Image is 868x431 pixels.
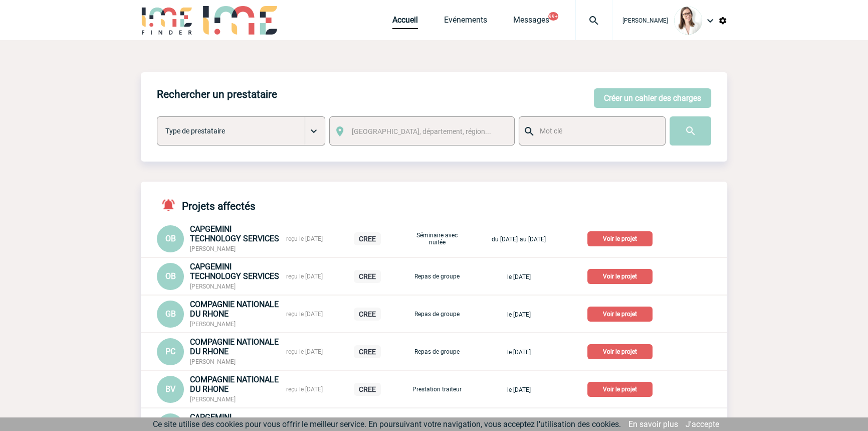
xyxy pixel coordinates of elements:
p: CREE [354,383,381,396]
p: Voir le projet [587,269,653,284]
span: CAPGEMINI TECHNOLOGY SERVICES [190,262,279,281]
p: Voir le projet [587,307,653,322]
p: Repas de groupe [412,311,462,318]
span: reçu le [DATE] [286,235,323,242]
span: reçu le [DATE] [286,311,323,318]
a: Voir le projet [587,346,657,356]
span: COMPAGNIE NATIONALE DU RHONE [190,337,279,356]
span: [PERSON_NAME] [190,283,236,290]
p: CREE [354,345,381,358]
span: [GEOGRAPHIC_DATA], département, région... [352,127,491,135]
a: Voir le projet [587,384,657,393]
img: notifications-active-24-px-r.png [161,198,182,212]
span: du [DATE] [492,236,518,243]
input: Submit [670,116,711,146]
img: IME-Finder [141,6,193,35]
p: Voir le projet [587,344,653,359]
span: [PERSON_NAME] [190,245,236,252]
p: Prestation traiteur [412,386,462,393]
span: au [DATE] [520,236,546,243]
span: COMPAGNIE NATIONALE DU RHONE [190,300,279,319]
span: COMPAGNIE NATIONALE DU RHONE [190,375,279,394]
p: Repas de groupe [412,348,462,355]
a: Evénements [444,15,487,29]
span: reçu le [DATE] [286,273,323,280]
a: Messages [513,15,549,29]
a: Voir le projet [587,233,657,243]
span: PC [165,347,175,356]
p: Voir le projet [587,382,653,397]
p: Séminaire avec nuitée [412,232,462,246]
span: [PERSON_NAME] [190,358,236,365]
p: CREE [354,232,381,245]
a: En savoir plus [628,419,678,429]
span: reçu le [DATE] [286,386,323,393]
h4: Projets affectés [157,198,256,212]
span: OB [165,234,176,243]
span: OB [165,271,176,281]
span: [PERSON_NAME] [190,321,236,328]
span: CAPGEMINI TECHNOLOGY SERVICES [190,224,279,243]
span: [PERSON_NAME] [190,396,236,403]
a: Voir le projet [587,271,657,280]
input: Mot clé [537,124,656,137]
img: 122719-0.jpg [674,7,702,35]
span: [PERSON_NAME] [622,17,668,24]
span: le [DATE] [507,386,531,393]
button: 99+ [548,12,558,21]
span: le [DATE] [507,311,531,318]
p: CREE [354,308,381,321]
span: BV [165,384,175,394]
a: Voir le projet [587,309,657,318]
p: Voir le projet [587,231,653,246]
span: Ce site utilise des cookies pour vous offrir le meilleur service. En poursuivant votre navigation... [153,419,621,429]
a: J'accepte [686,419,719,429]
p: Repas de groupe [412,273,462,280]
a: Accueil [392,15,418,29]
span: reçu le [DATE] [286,348,323,355]
span: le [DATE] [507,273,531,280]
h4: Rechercher un prestataire [157,88,277,100]
span: GB [165,309,176,319]
p: CREE [354,270,381,283]
span: le [DATE] [507,349,531,356]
